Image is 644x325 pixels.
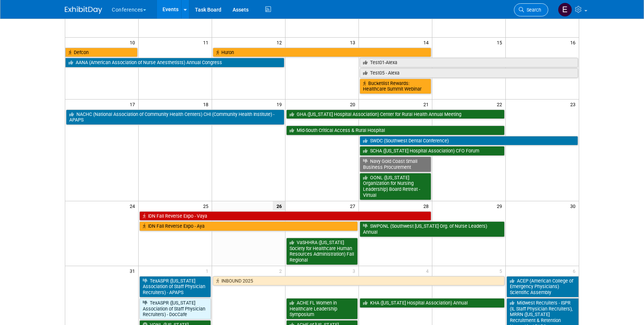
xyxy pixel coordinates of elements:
a: OONL ([US_STATE] Organization for Nursing Leadership) Board Retreat - Virtual [360,173,431,200]
span: 19 [276,100,285,109]
a: SCHA ([US_STATE] Hospital Association) CFO Forum [360,146,505,156]
span: 26 [273,201,285,211]
span: 6 [572,266,579,275]
a: ACEP (American College of Emergency Physicians) Scientific Assembly [506,276,579,297]
span: 13 [349,38,359,47]
a: SWDC (Southwest Dental Conference) [360,136,578,146]
img: ExhibitDay [65,6,102,14]
span: 22 [496,100,505,109]
span: 1 [205,266,212,275]
span: 25 [202,201,212,211]
a: ACHE FL Women in Healthcare Leadership Symposium [286,298,358,319]
a: GHA ([US_STATE] Hospital Association) Center for Rural Health Annual Meeting [286,110,505,119]
span: 10 [129,38,138,47]
span: 29 [496,201,505,211]
span: 30 [569,201,579,211]
a: AANA (American Association of Nurse Anesthetists) Annual Congress [65,58,284,67]
a: IDN Fall Reverse Expo - Aya [139,221,358,231]
span: Search [524,7,541,13]
span: 11 [202,38,212,47]
span: 16 [569,38,579,47]
a: TexASPR ([US_STATE] Association of Staff Physician Recruiters) - DocCafe [139,298,211,319]
a: Test05 - Alexa [360,68,578,78]
span: 28 [423,201,432,211]
a: Defcon [65,48,138,57]
a: KHA ([US_STATE] Hospital Association) Annual [360,298,505,308]
span: 24 [129,201,138,211]
span: 3 [352,266,359,275]
a: INBOUND 2025 [213,276,504,286]
a: IDN Fall Reverse Expo - Vaya [139,211,431,221]
span: 12 [276,38,285,47]
a: Huron [213,48,431,57]
a: NACHC (National Association of Community Health Centers) CHI (Community Health Institute) - APAPS [66,110,284,125]
span: 4 [425,266,432,275]
a: Mid-South Critical Access & Rural Hospital [286,126,505,135]
span: 21 [423,100,432,109]
a: TexASPR ([US_STATE] Association of Staff Physician Recruiters) - APAPS [139,276,211,297]
span: 31 [129,266,138,275]
img: Erin Anderson [558,3,572,17]
span: 23 [569,100,579,109]
a: Test01-Alexa [360,58,578,67]
span: 20 [349,100,359,109]
span: 14 [423,38,432,47]
a: Bucketlist Rewards: Healthcare Summit Webinar [360,79,431,94]
span: 2 [278,266,285,275]
span: 18 [202,100,212,109]
a: SWPONL (Southwest [US_STATE] Org. of Nurse Leaders) Annual [360,221,505,237]
span: 27 [349,201,359,211]
a: VaSHHRA ([US_STATE] Society for Healthcare Human Resources Administration) Fall Regional [286,238,358,265]
span: 15 [496,38,505,47]
a: Navy Gold Coast Small Business Procurement [360,157,431,172]
span: 17 [129,100,138,109]
a: Search [514,3,548,16]
span: 5 [499,266,505,275]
